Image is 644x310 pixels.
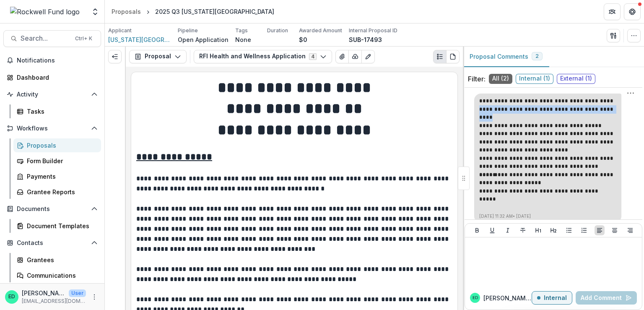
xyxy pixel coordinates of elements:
[235,27,248,34] p: Tags
[548,225,558,235] button: Heading 2
[13,154,101,168] a: Form Builder
[487,225,497,235] button: Underline
[178,27,198,34] p: Pipeline
[17,91,88,98] span: Activity
[13,104,101,118] a: Tasks
[532,291,572,305] button: Internal
[473,296,478,300] div: Estevan D. Delgado
[468,74,486,84] p: Filter:
[17,73,94,82] div: Dashboard
[17,125,88,132] span: Workflows
[89,3,101,20] button: Open entity switcher
[299,27,342,34] p: Awarded Amount
[112,7,141,16] div: Proposals
[17,206,88,213] span: Documents
[576,291,637,305] button: Add Comment
[69,289,86,297] p: User
[463,47,549,67] button: Proposal Comments
[13,268,101,282] a: Communications
[27,271,94,280] div: Communications
[503,225,513,235] button: Italicize
[8,294,15,300] div: Estevan D. Delgado
[89,292,99,302] button: More
[626,89,635,97] button: Options
[610,225,620,235] button: Align Center
[73,34,94,43] div: Ctrl + K
[595,225,605,235] button: Align Left
[13,169,101,183] a: Payments
[27,221,94,230] div: Document Templates
[108,5,144,18] a: Proposals
[13,185,101,199] a: Grantee Reports
[564,225,574,235] button: Bullet List
[3,88,101,101] button: Open Activity
[10,7,80,17] img: Rockwell Fund logo
[17,240,88,247] span: Contacts
[3,236,101,250] button: Open Contacts
[13,219,101,233] a: Document Templates
[13,138,101,152] a: Proposals
[129,50,187,63] button: Proposal
[544,294,567,302] p: Internal
[108,5,278,18] nav: breadcrumb
[17,57,98,64] span: Notifications
[479,213,616,219] p: [DATE] 11:32 AM • [DATE]
[3,54,101,67] button: Notifications
[235,35,251,44] p: None
[349,35,382,44] p: SUB-17493
[446,50,460,63] button: PDF view
[361,50,375,63] button: Edit as form
[27,107,94,116] div: Tasks
[604,3,621,20] button: Partners
[27,172,94,181] div: Payments
[3,122,101,135] button: Open Workflows
[108,27,132,34] p: Applicant
[516,74,553,84] span: Internal ( 1 )
[22,289,65,297] p: [PERSON_NAME]
[178,35,229,44] p: Open Application
[483,294,532,302] p: [PERSON_NAME] D
[13,253,101,267] a: Grantees
[535,53,539,59] span: 2
[3,70,101,84] a: Dashboard
[349,27,397,34] p: Internal Proposal ID
[533,225,543,235] button: Heading 1
[27,188,94,196] div: Grantee Reports
[108,35,171,44] a: [US_STATE][GEOGRAPHIC_DATA]
[335,50,349,63] button: View Attached Files
[489,74,512,84] span: All ( 2 )
[579,225,589,235] button: Ordered List
[27,156,94,165] div: Form Builder
[3,202,101,216] button: Open Documents
[624,3,641,20] button: Get Help
[22,297,86,305] p: [EMAIL_ADDRESS][DOMAIN_NAME]
[433,50,447,63] button: Plaintext view
[267,27,288,34] p: Duration
[557,74,595,84] span: External ( 1 )
[155,7,274,16] div: 2025 Q3 [US_STATE][GEOGRAPHIC_DATA]
[299,35,307,44] p: $0
[625,225,635,235] button: Align Right
[21,34,70,42] span: Search...
[27,141,94,150] div: Proposals
[108,50,122,63] button: Expand left
[194,50,332,63] button: RFI Health and Wellness Application4
[472,225,482,235] button: Bold
[518,225,528,235] button: Strike
[3,30,101,47] button: Search...
[27,255,94,264] div: Grantees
